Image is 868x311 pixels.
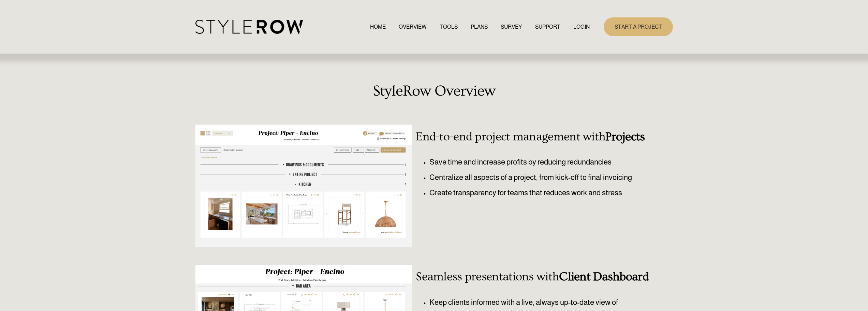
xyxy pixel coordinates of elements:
strong: Projects [605,130,645,143]
a: OVERVIEW [399,22,427,31]
a: SURVEY [501,22,522,31]
a: START A PROJECT [604,17,673,36]
img: StyleRow [195,20,303,34]
a: HOME [370,22,386,31]
h3: Seamless presentations with [416,270,652,284]
strong: Client Dashboard [559,270,649,283]
p: Create transparency for teams that reduces work and stress [429,187,652,199]
h2: StyleRow Overview [195,83,673,100]
span: SUPPORT [535,23,560,31]
p: Centralize all aspects of a project, from kick-off to final invoicing [429,172,652,183]
a: LOGIN [573,22,590,31]
h3: End-to-end project management with [416,130,652,144]
a: TOOLS [440,22,458,31]
a: folder dropdown [535,22,560,31]
a: PLANS [471,22,488,31]
p: Save time and increase profits by reducing redundancies [429,156,652,168]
